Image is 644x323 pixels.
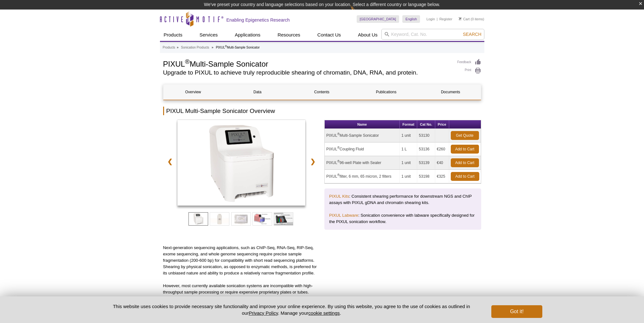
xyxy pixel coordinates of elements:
a: Cart [459,17,470,21]
h2: PIXUL Multi-Sample Sonicator Overview [163,107,481,115]
a: Sonication Products [181,45,209,50]
p: : Consistent shearing performance for downstream NGS and ChIP assays with PIXUL gDNA and chromati... [329,193,476,206]
th: Name [325,120,400,129]
a: Add to Cart [451,172,479,181]
a: Publications [356,84,416,100]
td: 53136 [417,142,435,156]
a: [GEOGRAPHIC_DATA] [357,15,399,23]
a: Contact Us [314,29,345,41]
input: Keyword, Cat. No. [381,29,484,40]
a: Products [163,45,175,50]
img: PIXUL Multi-Sample Sonicator [177,120,306,206]
span: Search [463,32,481,37]
sup: ® [337,132,340,136]
a: Register [439,17,452,21]
img: Change Here [350,5,367,20]
img: Your Cart [459,17,462,20]
td: PIXUL filter, 6 mm, 65 micron, 2 filters [325,170,400,183]
li: » [177,46,179,49]
td: PIXUL Multi-Sample Sonicator [325,129,400,142]
button: Search [461,31,483,37]
h2: Enabling Epigenetics Research [226,17,290,23]
p: However, most currently available sonication systems are incompatible with high-throughput sample... [163,283,320,314]
a: Contents [292,84,352,100]
td: 1 unit [400,129,417,142]
td: PIXUL Coupling Fluid [325,142,400,156]
li: » [212,46,214,49]
sup: ® [337,160,340,163]
p: Next-generation sequencing applications, such as ChIP-Seq, RNA-Seq, RIP-Seq, exome sequencing, an... [163,245,320,276]
a: Get Quote [451,131,479,140]
a: Login [426,17,435,21]
a: About Us [354,29,381,41]
th: Format [400,120,417,129]
a: PIXUL Kits [329,194,349,199]
a: Add to Cart [451,158,479,167]
a: Documents [421,84,480,100]
a: PIXUL Labware [329,213,358,218]
h2: Upgrade to PIXUL to achieve truly reproducible shearing of chromatin, DNA, RNA, and protein. [163,70,451,76]
a: Print [457,67,481,74]
a: Feedback [457,59,481,66]
a: Add to Cart [451,145,479,154]
td: €325 [435,170,449,183]
button: Got it! [491,305,542,318]
h1: PIXUL Multi-Sample Sonicator [163,59,451,68]
a: PIXUL Multi-Sample Sonicator [177,120,306,208]
p: This website uses cookies to provide necessary site functionality and improve your online experie... [102,303,481,316]
th: Cat No. [417,120,435,129]
td: €40 [435,156,449,170]
li: (0 items) [459,15,484,23]
td: 1 L [400,142,417,156]
li: PIXUL Multi-Sample Sonicator [216,46,259,49]
td: €260 [435,142,449,156]
p: : Sonication convenience with labware specifically designed for the PIXUL sonication workflow. [329,212,476,225]
a: ❮ [163,154,177,169]
li: | [437,15,438,23]
a: Resources [274,29,304,41]
td: 53198 [417,170,435,183]
sup: ® [185,58,190,65]
td: 1 unit [400,156,417,170]
a: Overview [163,84,223,100]
td: 53130 [417,129,435,142]
td: PIXUL 96-well Plate with Sealer [325,156,400,170]
a: Applications [231,29,264,41]
sup: ® [225,45,227,48]
a: ❯ [306,154,320,169]
a: Privacy Policy [249,310,278,316]
a: Data [228,84,287,100]
th: Price [435,120,449,129]
a: Products [160,29,186,41]
td: 1 unit [400,170,417,183]
button: cookie settings [308,310,340,316]
a: Services [196,29,222,41]
sup: ® [337,146,340,149]
td: 53139 [417,156,435,170]
sup: ® [337,173,340,177]
a: English [402,15,420,23]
